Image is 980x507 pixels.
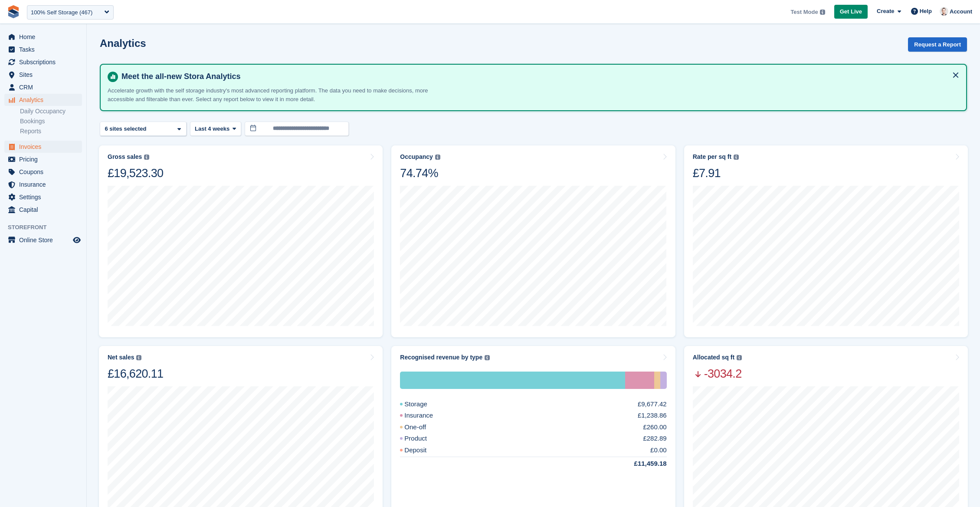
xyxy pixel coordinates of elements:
div: £11,459.18 [613,459,667,469]
div: One-off [400,422,447,432]
h2: Analytics [100,37,146,49]
div: Net sales [108,354,134,361]
h4: Meet the all-new Stora Analytics [118,72,959,82]
a: menu [4,69,82,81]
a: Preview store [72,235,82,245]
a: menu [4,56,82,68]
a: menu [4,234,82,246]
div: 100% Self Storage (467) [31,8,92,17]
span: Account [950,7,972,16]
button: Request a Report [908,37,967,52]
a: menu [4,204,82,216]
div: £16,620.11 [108,366,163,381]
div: Rate per sq ft [693,153,731,161]
div: 6 sites selected [103,125,150,133]
div: Storage [400,372,625,389]
span: Invoices [19,141,71,153]
img: stora-icon-8386f47178a22dfd0bd8f6a31ec36ba5ce8667c1dd55bd0f319d3a0aa187defe.svg [7,5,20,18]
span: CRM [19,81,71,93]
img: icon-info-grey-7440780725fd019a000dd9b08b2336e03edf1995a4989e88bcd33f0948082b44.svg [144,155,149,160]
div: Insurance [400,411,454,421]
div: One-off [654,372,660,389]
div: Product [660,372,667,389]
img: icon-info-grey-7440780725fd019a000dd9b08b2336e03edf1995a4989e88bcd33f0948082b44.svg [820,10,825,15]
img: icon-info-grey-7440780725fd019a000dd9b08b2336e03edf1995a4989e88bcd33f0948082b44.svg [734,155,739,160]
div: £0.00 [650,445,667,455]
p: Accelerate growth with the self storage industry's most advanced reporting platform. The data you... [108,86,433,103]
span: Capital [19,204,71,216]
div: Allocated sq ft [693,354,734,361]
a: Bookings [20,117,82,125]
span: Tasks [19,43,71,56]
a: menu [4,178,82,191]
span: Last 4 weeks [195,125,229,133]
a: menu [4,153,82,165]
a: menu [4,81,82,93]
span: Insurance [19,178,71,191]
div: Occupancy [400,153,433,161]
img: icon-info-grey-7440780725fd019a000dd9b08b2336e03edf1995a4989e88bcd33f0948082b44.svg [485,355,490,360]
span: Settings [19,191,71,203]
button: Last 4 weeks [190,122,241,136]
img: icon-info-grey-7440780725fd019a000dd9b08b2336e03edf1995a4989e88bcd33f0948082b44.svg [136,355,141,360]
span: Storefront [8,223,86,232]
div: £7.91 [693,166,739,181]
div: 74.74% [400,166,440,181]
a: menu [4,166,82,178]
a: menu [4,94,82,106]
a: menu [4,141,82,153]
div: Deposit [400,445,447,455]
a: menu [4,191,82,203]
a: menu [4,31,82,43]
div: £282.89 [643,434,666,444]
span: Help [920,7,932,16]
span: Coupons [19,166,71,178]
div: Gross sales [108,153,142,161]
div: Insurance [625,372,654,389]
div: £19,523.30 [108,166,163,181]
img: icon-info-grey-7440780725fd019a000dd9b08b2336e03edf1995a4989e88bcd33f0948082b44.svg [737,355,742,360]
span: Subscriptions [19,56,71,68]
span: Create [877,7,894,16]
img: icon-info-grey-7440780725fd019a000dd9b08b2336e03edf1995a4989e88bcd33f0948082b44.svg [435,155,440,160]
span: Home [19,31,71,43]
span: Pricing [19,153,71,165]
span: Get Live [840,7,862,16]
div: Recognised revenue by type [400,354,482,361]
span: Online Store [19,234,71,246]
div: £9,677.42 [638,399,667,409]
span: Sites [19,69,71,81]
div: Product [400,434,448,444]
a: Get Live [834,5,868,19]
a: Reports [20,127,82,135]
span: -3034.2 [693,366,742,381]
div: Storage [400,399,448,409]
div: £260.00 [643,422,666,432]
img: Jeff Knox [940,7,948,16]
div: £1,238.86 [638,411,667,421]
a: menu [4,43,82,56]
span: Analytics [19,94,71,106]
span: Test Mode [790,8,818,16]
a: Daily Occupancy [20,107,82,115]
